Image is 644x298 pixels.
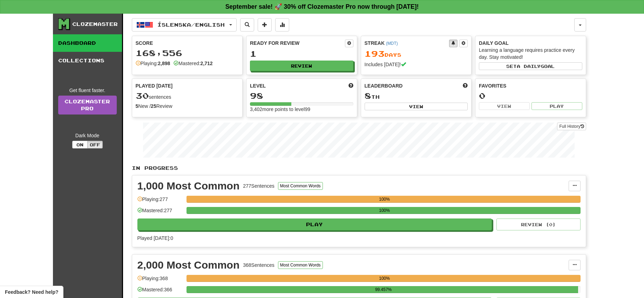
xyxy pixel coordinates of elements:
[132,18,237,32] button: Íslenska/English
[174,60,212,67] div: Mastered:
[517,64,541,69] span: a daily
[136,40,239,47] div: Score
[58,96,117,115] a: ClozemasterPro
[365,61,468,68] div: Includes [DATE]!
[348,82,353,89] span: Score more points to level up
[365,49,468,58] div: Day s
[137,260,240,270] div: 2,000 Most Common
[250,61,353,71] button: Review
[201,61,213,66] strong: 2,712
[365,82,403,89] span: Leaderboard
[189,207,581,214] div: 100%
[557,123,586,130] button: Full History
[136,60,170,67] div: Playing:
[275,18,289,32] button: More stats
[258,18,272,32] button: Add sentence to collection
[53,34,122,52] a: Dashboard
[531,102,582,110] button: Play
[479,82,582,89] div: Favorites
[136,103,239,110] div: New / Review
[58,87,117,94] div: Get fluent faster.
[240,18,254,32] button: Search sentences
[250,106,353,113] div: 3,402 more points to level 99
[365,91,468,101] div: th
[132,165,586,172] p: In Progress
[365,40,449,47] div: Streak
[278,182,323,190] button: Most Common Words
[365,49,385,58] span: 193
[5,289,58,296] span: Open feedback widget
[137,219,492,230] button: Play
[137,275,183,286] div: Playing: 368
[137,235,173,241] span: Played [DATE]: 0
[243,182,274,189] div: 277 Sentences
[136,91,239,101] div: sentences
[158,61,170,66] strong: 2,898
[365,91,371,101] span: 8
[137,196,183,207] div: Playing: 277
[463,82,468,89] span: This week in points, UTC
[136,103,138,109] strong: 5
[137,207,183,219] div: Mastered: 277
[479,40,582,47] div: Daily Goal
[243,262,274,269] div: 368 Sentences
[250,40,345,47] div: Ready for Review
[365,103,468,110] button: View
[250,82,266,89] span: Level
[479,91,582,100] div: 0
[137,181,240,191] div: 1,000 Most Common
[250,91,353,100] div: 98
[137,286,183,298] div: Mastered: 366
[479,47,582,61] div: Learning a language requires practice every day. Stay motivated!
[53,52,122,69] a: Collections
[87,141,103,148] button: Off
[136,49,239,57] div: 168,556
[386,41,398,46] a: (MDT)
[136,82,173,89] span: Played [DATE]
[72,141,88,148] button: On
[136,91,149,101] span: 30
[157,22,225,28] span: Íslenska / English
[151,103,156,109] strong: 25
[225,3,419,10] strong: September sale! 🚀 30% off Clozemaster Pro now through [DATE]!
[496,219,581,230] button: Review (0)
[189,286,578,293] div: 99.457%
[479,102,530,110] button: View
[189,196,581,203] div: 100%
[479,62,582,70] button: Seta dailygoal
[58,132,117,139] div: Dark Mode
[72,21,118,28] div: Clozemaster
[278,261,323,269] button: Most Common Words
[250,49,353,58] div: 1
[189,275,581,282] div: 100%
